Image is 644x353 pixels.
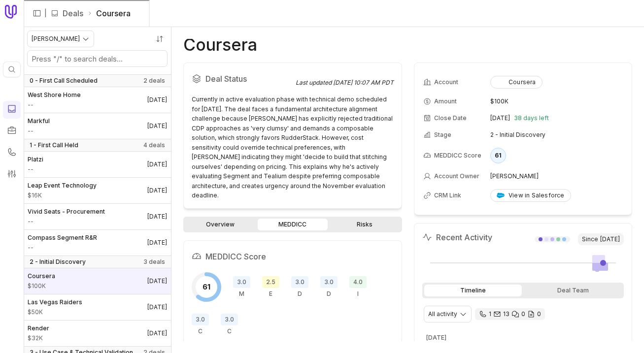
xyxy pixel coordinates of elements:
span: C [227,327,232,335]
time: Deal Close Date [147,160,167,168]
div: Decision Criteria [291,276,308,298]
div: Last updated [296,79,394,87]
span: 2 - Initial Discovery [30,258,86,266]
span: 3.0 [221,314,238,325]
td: $100K [490,94,623,109]
span: 3.0 [233,276,250,288]
span: 61 [203,281,210,293]
time: Deal Close Date [147,122,167,130]
a: Vivid Seats - Procurement--[DATE] [24,204,171,229]
div: Indicate Pain [349,276,367,298]
button: Sort by [152,32,167,46]
span: | [44,7,47,19]
time: Deal Close Date [147,213,167,221]
span: Account Owner [434,172,479,180]
span: 0 - First Call Scheduled [30,77,98,85]
h1: Coursera [183,39,257,51]
span: 3 deals [143,258,165,266]
a: Risks [330,219,400,230]
li: Coursera [87,7,131,19]
a: Coursera$100K[DATE] [24,268,171,294]
span: Stage [434,131,451,139]
span: Markful [28,117,50,125]
td: [PERSON_NAME] [490,168,623,184]
div: Coursera [497,78,536,86]
time: Deal Close Date [147,187,167,194]
span: Amount [28,244,97,252]
span: 4.0 [349,276,367,288]
div: Decision Process [320,276,338,298]
div: View in Salesforce [497,192,565,199]
a: Platzi--[DATE] [24,152,171,177]
div: Currently in active evaluation phase with technical demo scheduled for [DATE]. The deal faces a f... [192,95,394,200]
span: CRM Link [434,192,461,199]
span: Amount [434,97,457,105]
time: [DATE] [600,235,620,243]
h2: Deal Status [192,71,296,87]
div: Metrics [233,276,250,298]
span: Amount [28,308,82,316]
span: 2 deals [143,77,165,85]
a: Deals [63,7,83,19]
time: Deal Close Date [147,277,167,285]
div: Timeline [424,285,522,296]
span: M [239,290,244,298]
span: Render [28,324,49,332]
span: D [327,290,331,298]
span: Amount [28,127,50,135]
span: Coursera [28,272,55,280]
span: 2.5 [262,276,279,288]
span: Close Date [434,114,467,122]
span: Account [434,78,458,86]
span: Amount [28,165,43,173]
time: Deal Close Date [147,96,167,104]
span: 3.0 [320,276,338,288]
span: Amount [28,192,97,199]
span: 1 - First Call Held [30,141,78,149]
td: 2 - Initial Discovery [490,127,623,143]
a: Markful--[DATE] [24,113,171,139]
a: MEDDICC [258,219,328,230]
h2: Recent Activity [422,231,492,243]
a: Overview [185,219,256,230]
div: Champion [192,314,209,335]
div: 1 call and 13 email threads [475,308,545,320]
div: Competition [221,314,238,335]
span: West Shore Home [28,91,81,99]
div: Overall MEDDICC score [192,272,221,302]
span: 3.0 [291,276,308,288]
span: Leap Event Technology [28,182,97,190]
span: Amount [28,334,49,342]
time: Deal Close Date [147,329,167,337]
h2: MEDDICC Score [192,249,394,264]
a: Compass Segment R&R--[DATE] [24,230,171,256]
a: Render$32K[DATE] [24,321,171,346]
div: 61 [490,148,506,163]
time: [DATE] [490,114,510,122]
span: MEDDICC Score [434,152,481,160]
span: Amount [28,282,55,290]
span: C [198,327,203,335]
a: West Shore Home--[DATE] [24,87,171,113]
span: Amount [28,101,81,109]
time: [DATE] 10:07 AM PDT [333,79,394,86]
span: Since [578,233,624,245]
time: [DATE] [426,334,446,341]
div: Deal Team [524,285,622,296]
time: Deal Close Date [147,303,167,311]
span: I [357,290,359,298]
div: Economic Buyer [262,276,279,298]
span: Platzi [28,156,43,163]
time: Deal Close Date [147,239,167,247]
span: Las Vegas Raiders [28,298,82,306]
button: Coursera [490,76,542,89]
span: 4 deals [143,141,165,149]
a: View in Salesforce [490,189,571,202]
button: Expand sidebar [30,6,44,21]
nav: Deals [24,27,171,353]
span: 38 days left [514,114,549,122]
a: Leap Event Technology$16K[DATE] [24,178,171,203]
span: Vivid Seats - Procurement [28,208,105,216]
span: Compass Segment R&R [28,234,97,242]
span: E [269,290,272,298]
